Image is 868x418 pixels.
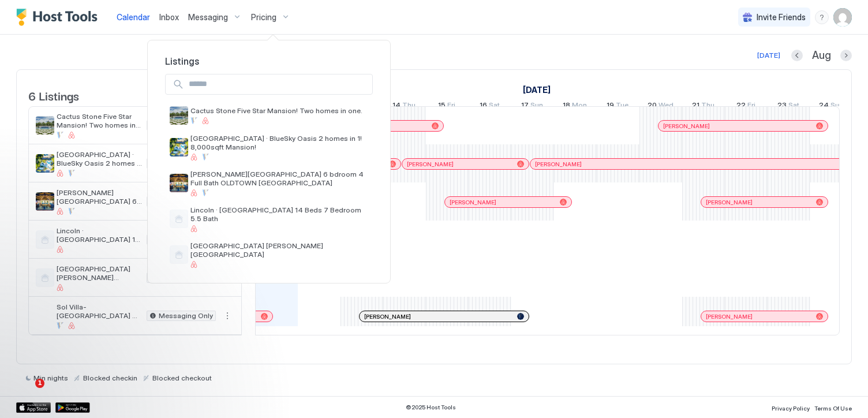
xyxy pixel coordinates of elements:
[170,138,188,156] div: listing image
[190,241,368,259] span: [GEOGRAPHIC_DATA] [PERSON_NAME][GEOGRAPHIC_DATA]
[170,106,188,125] div: listing image
[35,379,44,388] span: 1
[165,55,373,67] span: Listings
[165,102,373,129] a: listing imageCactus Stone Five Star Mansion! Two homes in one.
[190,134,368,151] span: [GEOGRAPHIC_DATA] · BlueSky Oasis 2 homes in 1! 8,000sqft Mansion!
[190,170,368,187] span: [PERSON_NAME][GEOGRAPHIC_DATA] 6 bdroom 4 Full Bath OLDTOWN [GEOGRAPHIC_DATA]
[165,201,373,237] a: Lincoln · [GEOGRAPHIC_DATA] 14 Beds 7 Bedroom 5.5 Bath
[170,174,188,192] div: listing image
[165,237,373,273] a: [GEOGRAPHIC_DATA] [PERSON_NAME][GEOGRAPHIC_DATA]
[12,379,39,406] iframe: Intercom live chat
[9,306,240,387] iframe: Intercom notifications message
[184,74,372,94] input: Input Field
[165,165,373,201] a: listing image[PERSON_NAME][GEOGRAPHIC_DATA] 6 bdroom 4 Full Bath OLDTOWN [GEOGRAPHIC_DATA]
[165,129,373,165] a: listing image[GEOGRAPHIC_DATA] · BlueSky Oasis 2 homes in 1! 8,000sqft Mansion!
[190,206,368,223] span: Lincoln · [GEOGRAPHIC_DATA] 14 Beds 7 Bedroom 5.5 Bath
[190,106,362,115] span: Cactus Stone Five Star Mansion! Two homes in one.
